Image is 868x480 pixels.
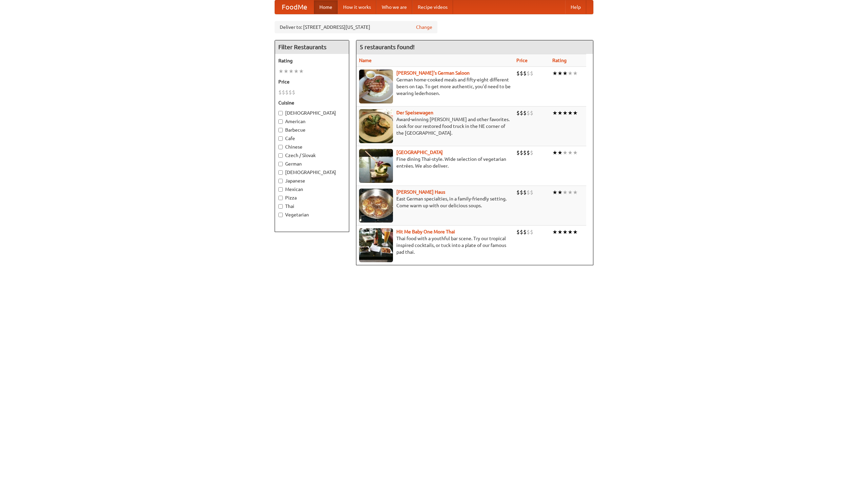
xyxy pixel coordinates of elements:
li: $ [516,70,520,77]
a: Help [565,0,586,14]
input: Pizza [278,196,283,200]
a: Rating [552,58,567,63]
li: $ [282,89,285,96]
label: Mexican [278,186,346,193]
label: Japanese [278,177,346,184]
li: $ [527,109,530,117]
a: [PERSON_NAME] Haus [396,189,445,195]
li: ★ [289,68,294,75]
img: esthers.jpg [359,70,393,103]
li: $ [530,70,533,77]
li: ★ [563,189,568,196]
h5: Price [278,78,346,85]
li: ★ [563,149,568,156]
li: $ [516,189,520,196]
a: FoodMe [275,0,314,14]
li: $ [523,109,527,117]
li: $ [523,228,527,236]
li: ★ [573,228,578,236]
label: German [278,160,346,167]
a: Der Speisewagen [396,110,433,115]
li: ★ [573,109,578,117]
p: Fine dining Thai-style. Wide selection of vegetarian entrées. We also deliver. [359,156,511,169]
li: $ [285,89,289,96]
li: $ [527,149,530,156]
img: speisewagen.jpg [359,109,393,143]
ng-pluralize: 5 restaurants found! [360,44,415,50]
input: American [278,119,283,124]
label: [DEMOGRAPHIC_DATA] [278,110,346,116]
input: German [278,162,283,166]
li: $ [523,189,527,196]
li: $ [520,109,523,117]
li: ★ [573,70,578,77]
p: Award-winning [PERSON_NAME] and other favorites. Look for our restored food truck in the NE corne... [359,116,511,136]
li: ★ [557,109,563,117]
div: Deliver to: [STREET_ADDRESS][US_STATE] [275,21,437,33]
li: $ [516,228,520,236]
b: [PERSON_NAME]'s German Saloon [396,70,470,76]
input: [DEMOGRAPHIC_DATA] [278,111,283,115]
li: $ [278,89,282,96]
li: ★ [557,228,563,236]
li: $ [527,189,530,196]
li: ★ [568,228,573,236]
li: $ [292,89,295,96]
li: ★ [563,228,568,236]
li: $ [523,70,527,77]
li: ★ [557,70,563,77]
li: ★ [552,189,557,196]
p: German home-cooked meals and fifty-eight different beers on tap. To get more authentic, you'd nee... [359,76,511,97]
input: Japanese [278,179,283,183]
li: ★ [563,109,568,117]
input: Czech / Slovak [278,153,283,158]
label: Barbecue [278,127,346,133]
input: Vegetarian [278,213,283,217]
li: ★ [573,149,578,156]
li: ★ [552,149,557,156]
li: ★ [552,70,557,77]
a: Change [416,24,432,31]
img: babythai.jpg [359,228,393,262]
li: $ [520,189,523,196]
li: ★ [283,68,289,75]
li: ★ [563,70,568,77]
label: Cafe [278,135,346,142]
li: $ [530,109,533,117]
li: ★ [278,68,283,75]
a: Recipe videos [412,0,453,14]
a: Home [314,0,338,14]
label: Czech / Slovak [278,152,346,159]
input: Cafe [278,136,283,141]
li: $ [289,89,292,96]
li: $ [527,228,530,236]
li: ★ [299,68,304,75]
label: American [278,118,346,125]
li: $ [530,149,533,156]
li: $ [520,70,523,77]
a: Name [359,58,372,63]
li: ★ [557,149,563,156]
a: How it works [338,0,376,14]
label: Chinese [278,143,346,150]
p: Thai food with a youthful bar scene. Try our tropical inspired cocktails, or tuck into a plate of... [359,235,511,255]
li: ★ [294,68,299,75]
label: [DEMOGRAPHIC_DATA] [278,169,346,176]
li: ★ [557,189,563,196]
input: [DEMOGRAPHIC_DATA] [278,170,283,175]
input: Thai [278,204,283,209]
a: Price [516,58,528,63]
li: $ [523,149,527,156]
a: Hit Me Baby One More Thai [396,229,455,234]
li: $ [520,228,523,236]
a: [GEOGRAPHIC_DATA] [396,150,443,155]
li: ★ [552,109,557,117]
h5: Cuisine [278,99,346,106]
h4: Filter Restaurants [275,40,349,54]
li: ★ [568,149,573,156]
li: $ [516,149,520,156]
